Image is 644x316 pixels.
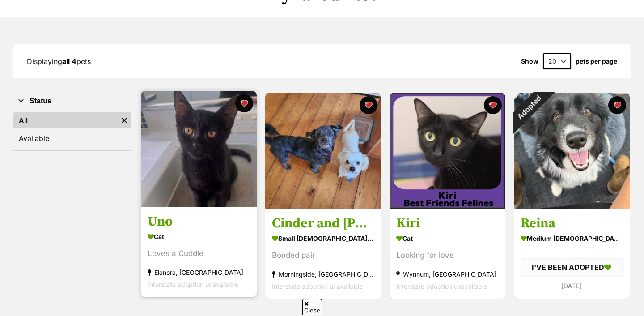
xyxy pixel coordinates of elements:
[521,58,538,65] span: Show
[521,232,623,245] div: medium [DEMOGRAPHIC_DATA] Dog
[148,267,250,279] div: Elanora, [GEOGRAPHIC_DATA]
[502,81,555,134] div: Adopted
[514,201,630,210] a: Adopted
[272,250,374,262] div: Bonded pair
[148,248,250,260] div: Loves a Cuddle
[390,93,505,209] img: Kiri
[141,91,257,207] img: Uno
[514,93,630,209] img: Reina
[514,209,630,299] a: Reina medium [DEMOGRAPHIC_DATA] Dog I'VE BEEN ADOPTED [DATE] favourite
[13,130,131,146] a: Available
[272,215,374,232] h3: Cinder and [PERSON_NAME]
[396,215,499,232] h3: Kiri
[521,258,623,277] div: I'VE BEEN ADOPTED
[265,93,381,209] img: Cinder and AJ
[396,283,487,290] span: Interstate adoption unavailable
[27,57,91,66] span: Displaying pets
[148,281,238,289] span: Interstate adoption unavailable
[13,112,118,128] a: All
[13,111,131,150] div: Status
[148,231,250,243] div: Cat
[62,57,76,66] strong: all 4
[576,58,617,65] label: pets per page
[360,96,377,114] button: favourite
[484,96,502,114] button: favourite
[521,280,623,292] div: [DATE]
[390,209,505,299] a: Kiri Cat Looking for love Wynnum, [GEOGRAPHIC_DATA] Interstate adoption unavailable favourite
[608,96,626,114] button: favourite
[396,250,499,262] div: Looking for love
[141,207,257,298] a: Uno Cat Loves a Cuddle Elanora, [GEOGRAPHIC_DATA] Interstate adoption unavailable favourite
[272,269,374,281] div: Morningside, [GEOGRAPHIC_DATA]
[396,269,499,281] div: Wynnum, [GEOGRAPHIC_DATA]
[265,209,381,299] a: Cinder and [PERSON_NAME] small [DEMOGRAPHIC_DATA] Dog Bonded pair Morningside, [GEOGRAPHIC_DATA] ...
[272,232,374,245] div: small [DEMOGRAPHIC_DATA] Dog
[272,283,363,290] span: Interstate adoption unavailable
[235,94,253,112] button: favourite
[302,299,322,315] span: Close
[148,214,250,231] h3: Uno
[396,232,499,245] div: Cat
[521,215,623,232] h3: Reina
[13,95,131,107] button: Status
[118,112,131,128] a: Remove filter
